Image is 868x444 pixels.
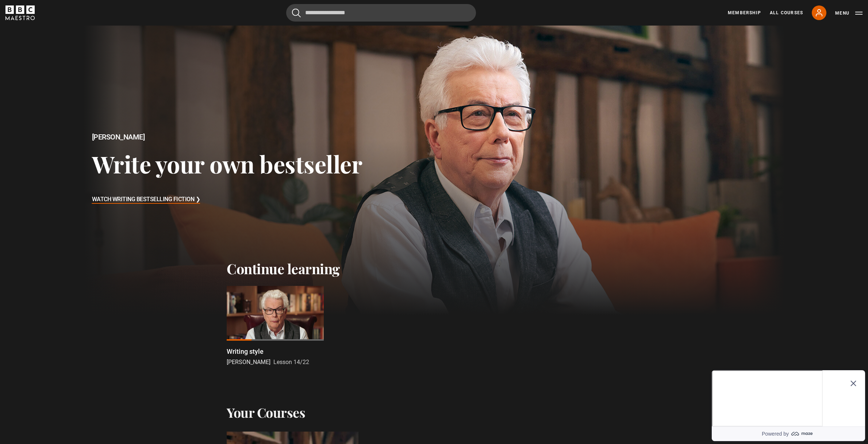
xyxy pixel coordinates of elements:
[3,175,114,231] iframe: Maze Prompt
[227,359,270,365] span: [PERSON_NAME]
[3,231,156,245] a: Powered by maze
[292,8,301,18] button: Submit the search query
[227,260,641,277] h2: Continue learning
[142,185,147,191] button: Close Maze Prompt
[835,9,863,17] button: Toggle navigation
[273,359,309,365] span: Lesson 14/22
[227,286,324,367] a: Writing style [PERSON_NAME] Lesson 14/22
[84,23,784,315] a: [PERSON_NAME] Write your own bestseller Watch Writing Bestselling Fiction ❯
[770,9,803,16] a: All Courses
[227,405,305,420] h2: Your Courses
[286,4,476,22] input: Search
[728,9,761,16] a: Membership
[92,194,200,205] h3: Watch Writing Bestselling Fiction ❯
[227,347,264,356] p: Writing style
[5,5,35,20] svg: BBC Maestro
[92,133,362,141] h2: [PERSON_NAME]
[3,175,156,245] div: Optional study invitation
[92,150,362,178] h3: Write your own bestseller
